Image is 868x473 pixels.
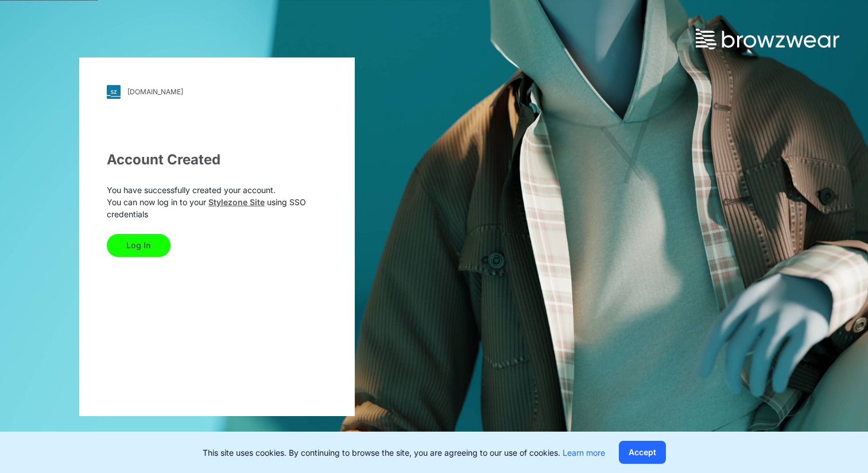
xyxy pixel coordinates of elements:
p: You have successfully created your account. [107,184,327,196]
div: [DOMAIN_NAME] [127,87,183,96]
img: browzwear-logo.73288ffb.svg [696,29,839,49]
img: svg+xml;base64,PHN2ZyB3aWR0aD0iMjgiIGhlaWdodD0iMjgiIHZpZXdCb3g9IjAgMCAyOCAyOCIgZmlsbD0ibm9uZSIgeG... [107,85,121,99]
p: This site uses cookies. By continuing to browse the site, you are agreeing to our use of cookies. [203,447,605,459]
button: Accept [619,441,666,464]
a: Stylezone Site [208,197,265,207]
button: Log In [107,234,170,257]
a: Learn more [563,448,605,457]
a: [DOMAIN_NAME] [107,85,327,99]
div: Account Created [107,149,327,170]
p: You can now log in to your using SSO credentials [107,196,327,220]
